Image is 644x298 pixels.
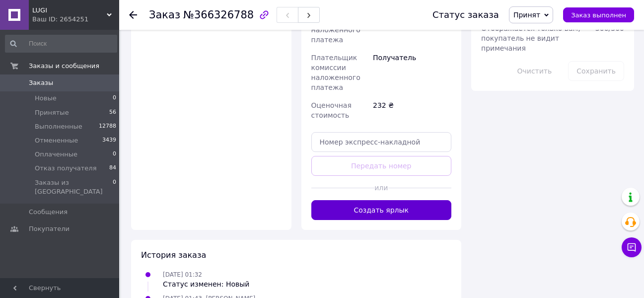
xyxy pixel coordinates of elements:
span: 56 [109,108,116,117]
span: 12788 [99,122,116,131]
span: 0 [113,178,116,196]
span: Плательщик комиссии наложенного платежа [311,54,360,91]
span: 3439 [102,136,116,145]
span: Выполненные [35,122,82,131]
div: Получатель [371,49,453,96]
span: LUGI [32,6,107,15]
button: Заказ выполнен [563,7,634,22]
span: Отказ получателя [35,164,96,173]
div: Статус изменен: Новый [163,279,249,289]
input: Поиск [5,35,117,53]
span: Сообщения [29,208,68,217]
span: Отмененные [35,136,78,145]
span: Принят [513,11,540,19]
span: [DATE] 01:32 [163,271,202,278]
div: Вернуться назад [129,10,137,20]
input: Номер экспресс-накладной [311,132,452,152]
span: История заказа [141,250,206,260]
span: Оценочная стоимость [311,101,352,119]
span: Оплаченные [35,150,77,159]
span: Принятые [35,108,69,117]
div: Статус заказа [432,10,499,20]
button: Чат с покупателем [622,237,642,257]
button: Создать ярлык [311,200,452,220]
span: Покупатели [29,224,70,233]
span: Заказы [29,78,53,87]
span: 0 [113,94,116,103]
span: Отображается только вам, покупатель не видит примечания [481,24,580,52]
span: Заказы и сообщения [29,62,99,71]
span: №366326788 [183,9,254,21]
span: 300 / 300 [595,24,624,32]
span: 0 [113,150,116,159]
span: Выплата наложенного платежа [311,16,360,44]
span: Заказы из [GEOGRAPHIC_DATA] [35,178,113,196]
span: Заказ [149,9,180,21]
span: или [374,183,388,193]
span: 84 [109,164,116,173]
span: Новые [35,94,57,103]
div: Ваш ID: 2654251 [32,15,119,24]
span: Заказ выполнен [571,11,626,19]
div: 232 ₴ [371,96,453,124]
